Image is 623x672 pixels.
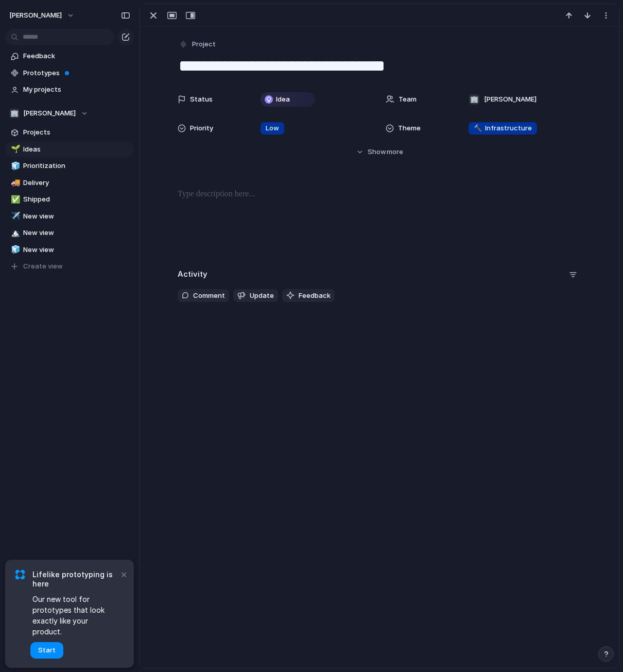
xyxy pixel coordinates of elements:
button: 🌱 [9,144,20,155]
button: Update [233,289,278,303]
button: ✈️ [9,211,20,222]
span: Lifelike prototyping is here [32,570,118,589]
span: Our new tool for prototypes that look exactly like your product. [32,594,118,637]
button: 🏢[PERSON_NAME] [5,106,134,121]
span: Create view [23,261,63,272]
span: My projects [23,85,130,95]
span: New view [23,211,130,222]
span: Prioritization [23,161,130,171]
button: Start [30,642,63,659]
a: Projects [5,125,134,140]
button: Project [177,37,219,52]
span: Shipped [23,194,130,205]
span: more [387,147,403,157]
span: Project [192,39,216,49]
button: Comment [178,289,229,303]
a: Prototypes [5,65,134,81]
span: Ideas [23,144,130,155]
button: ✅ [9,194,20,205]
span: Feedback [23,51,130,61]
div: 🚚 [11,177,18,189]
span: Start [38,645,56,656]
button: 🏔️ [9,228,20,238]
div: 🏢 [469,94,479,105]
div: 🌱 [11,143,18,155]
span: New view [23,245,130,255]
button: Showmore [178,143,581,161]
a: 🌱Ideas [5,142,134,157]
a: 🚚Delivery [5,175,134,191]
button: Dismiss [117,568,130,580]
a: ✅Shipped [5,192,134,207]
span: New view [23,228,130,238]
span: [PERSON_NAME] [484,94,537,105]
span: Priority [190,123,213,133]
button: 🧊 [9,161,20,171]
span: Infrastructure [474,123,532,133]
a: 🧊Prioritization [5,158,134,174]
span: Delivery [23,178,130,188]
a: ✈️New view [5,209,134,224]
span: Feedback [299,291,331,301]
span: Theme [398,123,421,133]
div: ✅ [11,194,18,206]
div: 🧊 [11,160,18,172]
div: ✈️ [11,210,18,222]
button: Feedback [282,289,335,303]
span: [PERSON_NAME] [23,108,76,119]
a: 🧊New view [5,242,134,258]
button: [PERSON_NAME] [5,7,80,24]
span: Update [250,291,274,301]
div: 🏢 [9,108,20,119]
span: Low [266,123,279,133]
span: Projects [23,127,130,138]
span: Status [190,94,213,105]
span: [PERSON_NAME] [9,10,62,21]
button: 🚚 [9,178,20,188]
a: My projects [5,82,134,97]
h2: Activity [178,268,207,280]
span: Show [368,147,386,157]
a: 🏔️New view [5,225,134,241]
span: 🔨 [474,124,482,132]
a: Feedback [5,48,134,64]
span: Comment [193,291,225,301]
span: Team [399,94,417,105]
button: 🧊 [9,245,20,255]
button: Create view [5,259,134,274]
span: Idea [276,94,290,105]
span: Prototypes [23,68,130,78]
div: 🏔️ [11,227,18,239]
div: 🧊 [11,244,18,256]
